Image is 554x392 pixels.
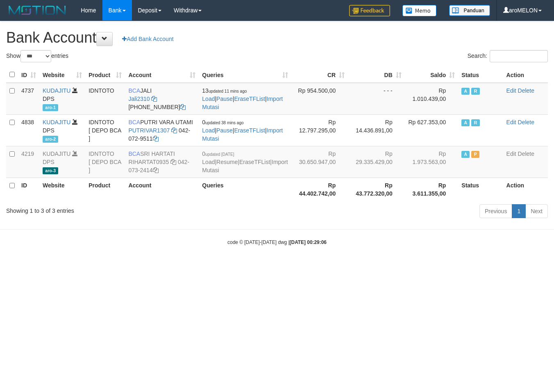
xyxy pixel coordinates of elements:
[216,96,233,102] a: Pause
[506,87,516,94] a: Edit
[153,167,159,173] a: Copy 0420732414 to clipboard
[234,96,265,102] a: EraseTFList
[461,151,470,158] span: Active
[6,30,548,46] h1: Bank Account
[43,87,70,94] a: KUDAJITU
[518,119,534,125] a: Delete
[525,204,548,218] a: Next
[85,178,125,201] th: Product
[479,204,512,218] a: Previous
[199,178,291,201] th: Queries
[39,114,85,146] td: DPS
[6,50,68,62] label: Show entries
[405,146,459,178] td: Rp 1.973.563,00
[458,178,503,201] th: Status
[171,127,177,134] a: Copy PUTRIVAR1307 to clipboard
[461,119,470,126] span: Active
[239,159,270,165] a: EraseTFList
[518,87,534,94] a: Delete
[39,67,85,83] th: Website: activate to sort column ascending
[128,87,140,94] span: BCA
[202,87,283,110] span: | | |
[117,32,179,46] a: Add Bank Account
[128,127,170,134] a: PUTRIVAR1307
[202,150,234,157] span: 0
[43,136,58,143] span: aro-2
[216,127,233,134] a: Pause
[18,114,39,146] td: 4838
[151,96,157,102] a: Copy Jali2310 to clipboard
[348,178,405,201] th: Rp 43.772.320,00
[291,146,348,178] td: Rp 30.650.947,00
[170,159,176,165] a: Copy RIHARTAT0935 to clipboard
[202,119,243,125] span: 0
[405,114,459,146] td: Rp 627.353,00
[202,159,215,165] a: Load
[291,114,348,146] td: Rp 12.797.295,00
[43,167,58,174] span: aro-3
[202,119,283,142] span: | | |
[39,146,85,178] td: DPS
[348,146,405,178] td: Rp 29.335.429,00
[461,88,470,95] span: Active
[234,127,265,134] a: EraseTFList
[471,151,479,158] span: Paused
[458,67,503,83] th: Status
[125,146,199,178] td: SRI HARTATI 042-073-2414
[128,119,140,125] span: BCA
[18,146,39,178] td: 4219
[202,87,247,94] span: 13
[85,146,125,178] td: IDNTOTO [ DEPO BCA ]
[6,4,68,16] img: MOTION_logo.png
[202,127,215,134] a: Load
[471,88,479,95] span: Running
[216,159,238,165] a: Resume
[125,67,199,83] th: Account: activate to sort column ascending
[85,67,125,83] th: Product: activate to sort column ascending
[18,83,39,115] td: 4737
[348,114,405,146] td: Rp 14.436.891,00
[405,67,459,83] th: Saldo: activate to sort column ascending
[125,83,199,115] td: JALI [PHONE_NUMBER]
[205,152,234,157] span: updated [DATE]
[39,83,85,115] td: DPS
[125,178,199,201] th: Account
[503,178,548,201] th: Action
[348,67,405,83] th: DB: activate to sort column ascending
[402,5,437,16] img: Button%20Memo.svg
[128,150,140,157] span: BCA
[128,96,150,102] a: Jali2310
[468,50,548,62] label: Search:
[18,67,39,83] th: ID: activate to sort column ascending
[512,204,526,218] a: 1
[291,178,348,201] th: Rp 44.402.742,00
[291,67,348,83] th: CR: activate to sort column ascending
[20,50,51,62] select: Showentries
[490,50,548,62] input: Search:
[518,150,534,157] a: Delete
[202,96,283,110] a: Import Mutasi
[227,239,327,245] small: code © [DATE]-[DATE] dwg |
[125,114,199,146] td: PUTRI VARA UTAMI 042-072-9511
[43,104,58,111] span: aro-1
[199,67,291,83] th: Queries: activate to sort column ascending
[471,119,479,126] span: Running
[43,119,70,125] a: KUDAJITU
[506,150,516,157] a: Edit
[202,96,215,102] a: Load
[405,83,459,115] td: Rp 1.010.439,00
[506,119,516,125] a: Edit
[6,203,225,215] div: Showing 1 to 3 of 3 entries
[39,178,85,201] th: Website
[503,67,548,83] th: Action
[290,239,327,245] strong: [DATE] 00:29:06
[449,5,490,16] img: panduan.png
[209,89,247,93] span: updated 11 mins ago
[202,159,288,173] a: Import Mutasi
[85,83,125,115] td: IDNTOTO
[205,121,243,125] span: updated 38 mins ago
[128,159,169,165] a: RIHARTAT0935
[405,178,459,201] th: Rp 3.611.355,00
[348,83,405,115] td: - - -
[180,104,186,110] a: Copy 6127014941 to clipboard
